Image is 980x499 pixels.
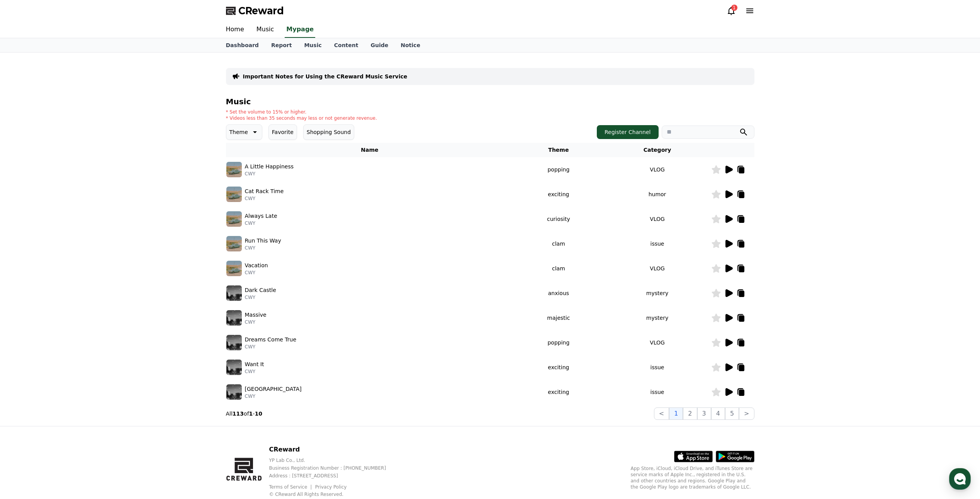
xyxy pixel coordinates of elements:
p: Always Late [245,212,277,220]
img: music [226,310,242,326]
th: Category [604,143,711,157]
td: clam [513,256,603,281]
p: Want It [245,360,264,368]
a: Mypage [285,22,315,38]
span: CReward [238,5,284,17]
a: Music [298,38,328,52]
td: clam [513,231,603,256]
button: Shopping Sound [303,124,354,140]
p: Cat Rack Time [245,187,284,195]
td: issue [604,231,711,256]
button: 5 [725,407,739,420]
p: CWY [245,270,268,276]
a: Content [328,38,365,52]
th: Theme [513,143,603,157]
p: Massive [245,311,267,319]
p: CReward [269,445,398,454]
a: 1 [727,6,736,15]
p: * Videos less than 35 seconds may less or not generate revenue. [226,115,377,121]
a: Privacy Policy [315,484,347,490]
p: Vacation [245,261,268,270]
p: CWY [245,344,297,350]
a: Report [265,38,298,52]
td: issue [604,355,711,380]
td: VLOG [604,157,711,182]
td: popping [513,157,603,182]
h4: Music [226,97,754,106]
button: 2 [683,407,697,420]
button: Theme [226,124,262,140]
p: CWY [245,220,277,226]
img: music [226,211,242,227]
p: CWY [245,195,284,202]
td: exciting [513,355,603,380]
a: Important Notes for Using the CReward Music Service [243,73,408,80]
td: popping [513,330,603,355]
td: VLOG [604,330,711,355]
img: music [226,360,242,375]
p: CWY [245,171,294,177]
p: CWY [245,368,264,375]
button: 1 [669,407,683,420]
td: exciting [513,380,603,404]
p: [GEOGRAPHIC_DATA] [245,385,302,393]
a: Dashboard [220,38,265,52]
p: CWY [245,393,302,399]
td: curiosity [513,207,603,231]
td: mystery [604,281,711,306]
p: Address : [STREET_ADDRESS] [269,473,398,479]
img: music [226,187,242,202]
p: © CReward All Rights Reserved. [269,491,398,497]
a: Home [220,22,250,38]
td: humor [604,182,711,207]
p: CWY [245,319,267,325]
button: 4 [711,407,725,420]
p: App Store, iCloud, iCloud Drive, and iTunes Store are service marks of Apple Inc., registered in ... [631,465,754,490]
td: anxious [513,281,603,306]
a: CReward [226,5,284,17]
p: Dreams Come True [245,336,297,344]
img: music [226,384,242,400]
p: CWY [245,245,281,251]
td: VLOG [604,256,711,281]
p: Theme [229,127,248,137]
a: Music [250,22,280,38]
td: majestic [513,306,603,330]
button: Register Channel [597,125,659,139]
a: Notice [394,38,426,52]
img: music [226,285,242,301]
p: A Little Happiness [245,163,294,171]
img: music [226,162,242,177]
strong: 113 [233,411,244,417]
button: 3 [697,407,711,420]
a: Guide [364,38,394,52]
td: exciting [513,182,603,207]
p: YP Lab Co., Ltd. [269,457,398,463]
td: mystery [604,306,711,330]
img: music [226,335,242,350]
p: All of - [226,410,262,418]
img: music [226,236,242,251]
p: Business Registration Number : [PHONE_NUMBER] [269,465,398,471]
strong: 10 [255,411,262,417]
td: issue [604,380,711,404]
button: Favorite [268,124,297,140]
div: 1 [731,5,737,11]
p: CWY [245,294,276,300]
p: Run This Way [245,237,281,245]
th: Name [226,143,514,157]
p: Dark Castle [245,286,276,294]
td: VLOG [604,207,711,231]
a: Terms of Service [269,484,313,490]
img: music [226,261,242,276]
button: > [739,407,754,420]
strong: 1 [249,411,253,417]
button: < [654,407,669,420]
p: * Set the volume to 15% or higher. [226,109,377,115]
